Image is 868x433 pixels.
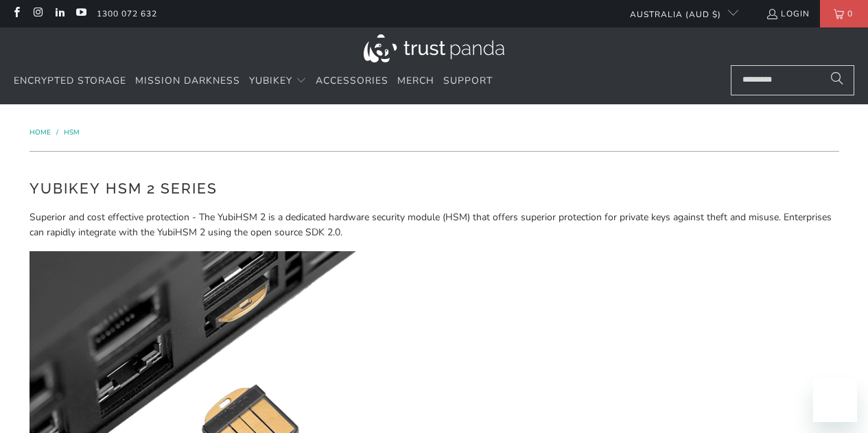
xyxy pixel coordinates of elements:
[10,8,22,19] a: Trust Panda Australia on Facebook
[397,74,434,87] span: Merch
[64,128,80,137] a: HSM
[30,128,51,137] span: Home
[14,74,126,87] span: Encrypted Storage
[75,8,86,19] a: Trust Panda Australia on YouTube
[443,74,493,87] span: Support
[14,65,126,97] a: Encrypted Storage
[135,74,240,87] span: Mission Darkness
[316,74,388,87] span: Accessories
[397,65,434,97] a: Merch
[30,178,839,200] h2: YubiKey HSM 2 Series
[813,378,857,422] iframe: Button to launch messaging window
[30,210,839,241] p: Superior and cost effective protection - The YubiHSM 2 is a dedicated hardware security module (H...
[30,128,53,137] a: Home
[820,65,854,95] button: Search
[54,8,65,19] a: Trust Panda Australia on LinkedIn
[135,65,240,97] a: Mission Darkness
[32,8,43,19] a: Trust Panda Australia on Instagram
[731,65,854,95] input: Search...
[766,6,810,21] a: Login
[56,128,58,137] span: /
[97,6,157,21] a: 1300 072 632
[14,65,493,97] nav: Translation missing: en.navigation.header.main_nav
[443,65,493,97] a: Support
[364,34,504,62] img: Trust Panda Australia
[249,65,307,97] summary: YubiKey
[249,74,292,87] span: YubiKey
[316,65,388,97] a: Accessories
